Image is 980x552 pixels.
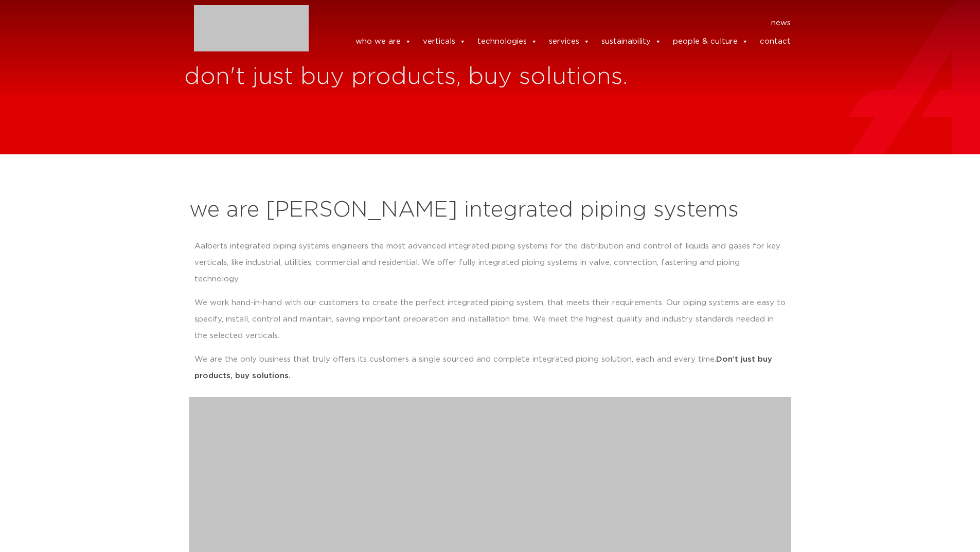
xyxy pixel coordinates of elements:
a: technologies [477,31,538,52]
a: sustainability [601,31,662,52]
a: verticals [423,31,466,52]
a: who we are [355,31,412,52]
a: people & culture [673,31,749,52]
p: We work hand-in-hand with our customers to create the perfect integrated piping system, that meet... [194,295,786,344]
nav: Menu [324,15,791,31]
p: We are the only business that truly offers its customers a single sourced and complete integrated... [194,351,786,384]
h2: we are [PERSON_NAME] integrated piping systems [189,198,791,223]
p: Aalberts integrated piping systems engineers the most advanced integrated piping systems for the ... [194,238,786,288]
a: news [771,15,791,31]
a: services [549,31,590,52]
a: contact [760,31,791,52]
